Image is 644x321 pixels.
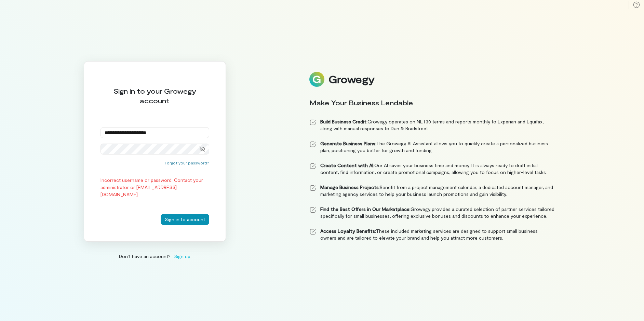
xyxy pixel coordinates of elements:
li: These included marketing services are designed to support small business owners and are tailored ... [309,228,555,241]
div: Make Your Business Lendable [309,98,555,107]
li: Our AI saves your business time and money. It is always ready to draft initial content, find info... [309,162,555,176]
div: Don’t have an account? [84,253,226,260]
li: The Growegy AI Assistant allows you to quickly create a personalized business plan, positioning y... [309,140,555,154]
strong: Access Loyalty Benefits: [320,228,376,234]
div: Incorrect username or password. Contact your administrator or [EMAIL_ADDRESS][DOMAIN_NAME]. [100,176,209,198]
strong: Generate Business Plans: [320,141,376,146]
strong: Find the Best Offers in Our Marketplace: [320,206,411,212]
li: Growegy operates on NET30 terms and reports monthly to Experian and Equifax, along with manual re... [309,118,555,132]
img: Logo [309,72,324,87]
strong: Manage Business Projects: [320,184,380,190]
span: Sign up [174,253,190,260]
strong: Create Content with AI: [320,162,374,168]
li: Benefit from a project management calendar, a dedicated account manager, and marketing agency ser... [309,184,555,198]
li: Growegy provides a curated selection of partner services tailored specifically for small business... [309,206,555,219]
strong: Build Business Credit: [320,119,367,124]
div: Growegy [328,73,374,85]
button: Forgot your password? [165,160,209,165]
button: Sign in to account [161,214,209,225]
div: Sign in to your Growegy account [100,86,209,105]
